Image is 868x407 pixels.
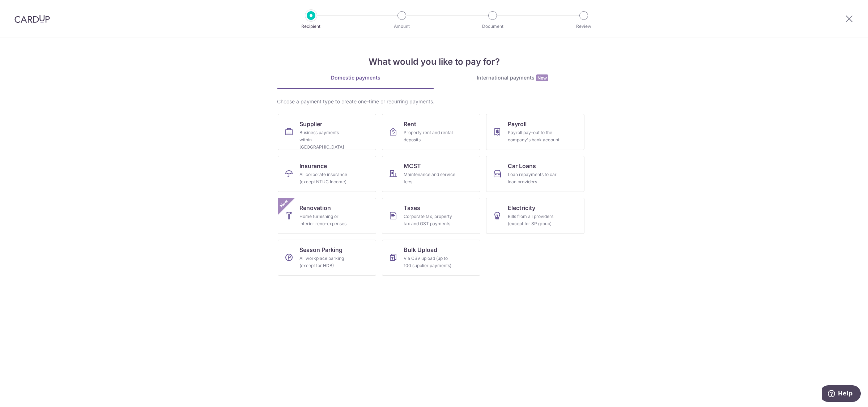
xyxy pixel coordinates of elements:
[14,14,50,23] img: CardUp
[382,240,480,276] a: Bulk UploadVia CSV upload (up to 100 supplier payments)
[299,213,352,227] div: Home furnishing or interior reno-expenses
[486,114,584,150] a: PayrollPayroll pay-out to the company's bank account
[284,23,338,30] p: Recipient
[299,162,327,170] span: Insurance
[508,213,560,227] div: Bills from all providers (except for SP group)
[508,162,536,170] span: Car Loans
[434,74,591,82] div: International payments
[277,74,434,81] div: Domestic payments
[404,203,420,212] span: Taxes
[404,120,416,128] span: Rent
[404,255,456,269] div: Via CSV upload (up to 100 supplier payments)
[278,114,376,150] a: SupplierBusiness payments within [GEOGRAPHIC_DATA]
[382,198,480,234] a: TaxesCorporate tax, property tax and GST payments
[508,203,535,212] span: Electricity
[278,198,290,210] span: New
[382,114,480,150] a: RentProperty rent and rental deposits
[299,171,352,185] div: All corporate insurance (except NTUC Income)
[299,120,322,128] span: Supplier
[508,129,560,143] div: Payroll pay-out to the company's bank account
[404,213,456,227] div: Corporate tax, property tax and GST payments
[508,120,527,128] span: Payroll
[277,55,591,68] h4: What would you like to pay for?
[299,255,352,269] div: All workplace parking (except for HDB)
[466,23,519,30] p: Document
[557,23,610,30] p: Review
[278,156,376,192] a: InsuranceAll corporate insurance (except NTUC Income)
[299,203,331,212] span: Renovation
[277,98,591,105] div: Choose a payment type to create one-time or recurring payments.
[536,74,548,81] span: New
[404,245,437,254] span: Bulk Upload
[486,156,584,192] a: Car LoansLoan repayments to car loan providers
[486,198,584,234] a: ElectricityBills from all providers (except for SP group)
[822,385,861,403] iframe: Opens a widget where you can find more information
[375,23,429,30] p: Amount
[278,240,376,276] a: Season ParkingAll workplace parking (except for HDB)
[404,171,456,185] div: Maintenance and service fees
[404,129,456,143] div: Property rent and rental deposits
[404,162,421,170] span: MCST
[508,171,560,185] div: Loan repayments to car loan providers
[299,129,352,151] div: Business payments within [GEOGRAPHIC_DATA]
[382,156,480,192] a: MCSTMaintenance and service fees
[299,245,342,254] span: Season Parking
[278,198,376,234] a: RenovationHome furnishing or interior reno-expensesNew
